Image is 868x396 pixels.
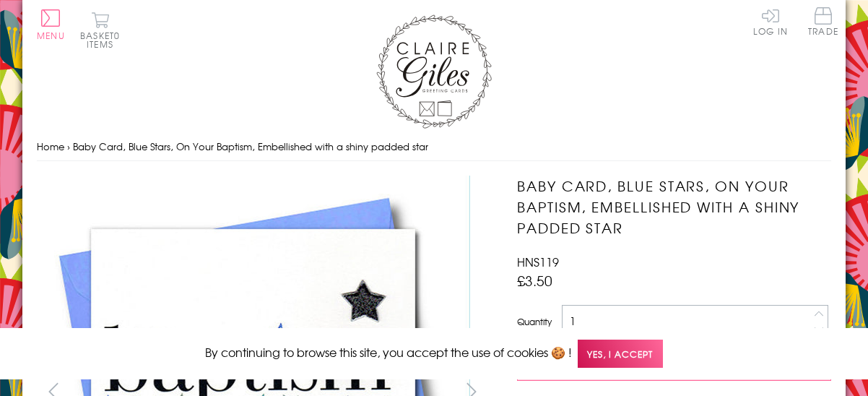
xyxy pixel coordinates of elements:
span: HNS119 [517,253,559,270]
button: Menu [37,9,65,40]
nav: breadcrumbs [37,132,831,162]
a: Home [37,139,64,153]
span: Menu [37,29,65,42]
span: 0 items [87,29,120,51]
img: Claire Giles Greetings Cards [376,14,492,129]
a: Log In [753,7,788,35]
button: Basket0 items [80,12,120,48]
span: Yes, I accept [578,340,663,368]
span: £3.50 [517,270,552,290]
h1: Baby Card, Blue Stars, On Your Baptism, Embellished with a shiny padded star [517,176,831,238]
span: Baby Card, Blue Stars, On Your Baptism, Embellished with a shiny padded star [73,139,428,153]
span: › [67,139,70,153]
span: Trade [808,7,838,35]
label: Quantity [517,315,552,328]
a: Trade [808,7,838,38]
